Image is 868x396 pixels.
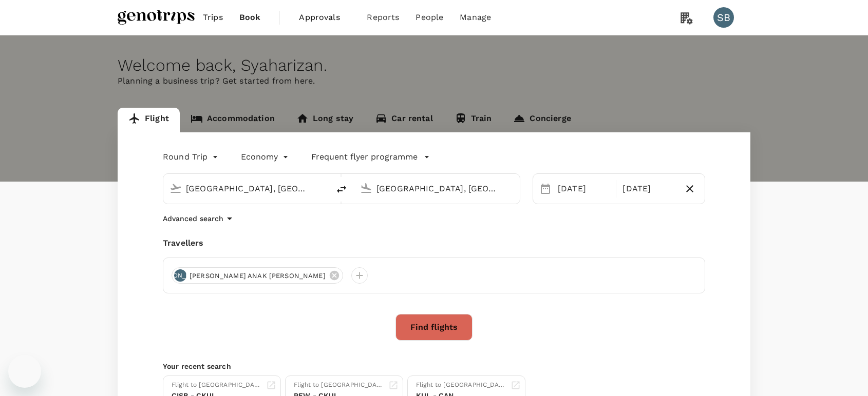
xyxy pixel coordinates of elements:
p: Frequent flyer programme [311,151,418,163]
iframe: Button to launch messaging window [8,355,41,388]
a: Long stay [286,108,364,132]
p: Planning a business trip? Get started from here. [118,75,750,87]
a: Accommodation [180,108,286,132]
div: Flight to [GEOGRAPHIC_DATA] [172,380,262,390]
span: Approvals [299,11,350,24]
div: Welcome back , Syaharizan . [118,56,750,75]
div: [PERSON_NAME][PERSON_NAME] ANAK [PERSON_NAME] [172,267,343,284]
div: [PERSON_NAME] [174,269,186,282]
p: Your recent search [163,361,705,371]
button: Advanced search [163,212,236,225]
button: Open [322,187,324,189]
button: Frequent flyer programme [311,151,430,163]
div: SB [713,7,734,28]
div: Travellers [163,237,705,249]
div: Flight to [GEOGRAPHIC_DATA] [294,380,384,390]
span: Trips [203,11,223,24]
div: [DATE] [618,179,678,199]
input: Going to [376,181,498,196]
a: Train [444,108,503,132]
div: Economy [241,149,291,165]
button: Find flights [395,314,473,341]
a: Concierge [502,108,581,132]
button: delete [329,177,354,202]
span: Reports [367,11,399,24]
button: Open [513,187,515,189]
input: Depart from [186,181,308,196]
span: Book [239,11,261,24]
div: Round Trip [163,149,220,165]
a: Car rental [364,108,444,132]
img: Genotrips - ALL [118,6,195,29]
span: [PERSON_NAME] ANAK [PERSON_NAME] [183,271,332,281]
div: [DATE] [554,179,614,199]
span: Manage [460,11,491,24]
div: Flight to [GEOGRAPHIC_DATA] [416,380,506,390]
a: Flight [118,108,180,132]
span: People [416,11,443,24]
p: Advanced search [163,213,223,224]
